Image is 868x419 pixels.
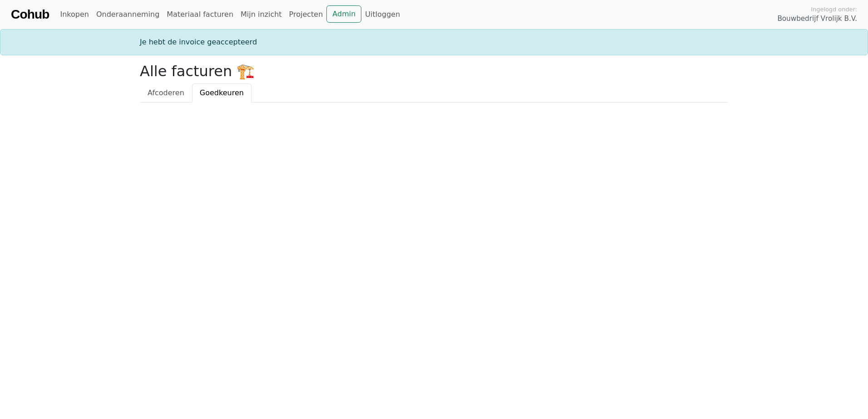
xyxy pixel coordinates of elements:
[237,5,286,24] a: Mijn inzicht
[93,5,163,24] a: Onderaanneming
[11,4,49,25] a: Cohub
[200,88,244,97] span: Goedkeuren
[361,5,404,24] a: Uitloggen
[134,37,734,48] div: Je hebt de invoice geaccepteerd
[163,5,237,24] a: Materiaal facturen
[777,14,857,24] span: Bouwbedrijf Vrolijk B.V.
[811,5,857,14] span: Ingelogd onder:
[56,5,92,24] a: Inkopen
[148,88,184,97] span: Afcoderen
[286,5,327,24] a: Projecten
[192,83,252,102] a: Goedkeuren
[140,83,192,102] a: Afcoderen
[326,5,361,23] a: Admin
[140,63,728,80] h2: Alle facturen 🏗️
